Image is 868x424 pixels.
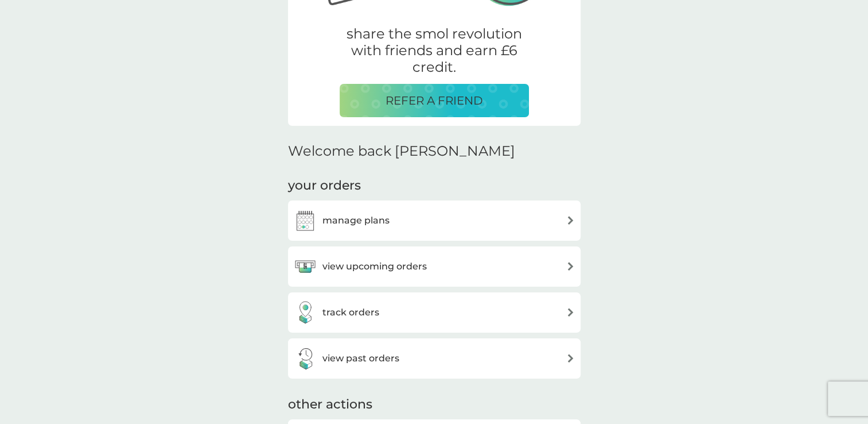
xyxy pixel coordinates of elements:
button: REFER A FRIEND [340,84,529,117]
img: arrow right [566,354,575,363]
p: REFER A FRIEND [386,91,483,110]
h3: manage plans [322,213,390,228]
p: share the smol revolution with friends and earn £6 credit. [340,26,529,75]
img: arrow right [566,216,575,225]
h3: view upcoming orders [322,259,427,274]
img: arrow right [566,308,575,317]
h3: view past orders [322,351,399,366]
h3: track orders [322,305,379,320]
h2: Welcome back [PERSON_NAME] [288,143,515,160]
h3: your orders [288,177,361,195]
h3: other actions [288,396,372,414]
img: arrow right [566,262,575,271]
